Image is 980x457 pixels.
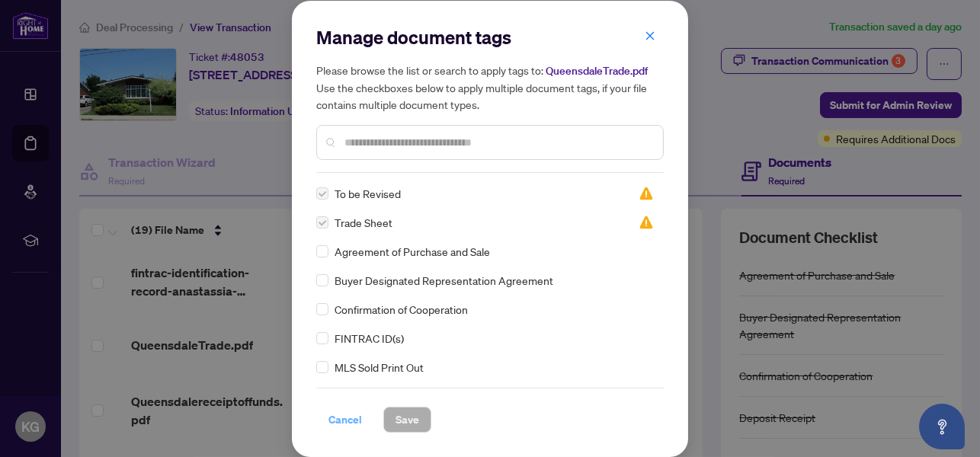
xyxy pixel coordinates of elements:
span: Needs Work [639,215,654,230]
span: QueensdaleTrade.pdf [546,64,648,78]
span: To be Revised [335,185,401,202]
span: FINTRAC ID(s) [335,330,404,347]
span: Confirmation of Cooperation [335,301,468,318]
button: Save [383,407,431,433]
h2: Manage document tags [316,25,664,50]
button: Open asap [919,404,965,449]
span: MLS Sold Print Out [335,359,424,376]
img: status [639,186,654,201]
span: Agreement of Purchase and Sale [335,243,490,260]
img: status [639,215,654,230]
h5: Please browse the list or search to apply tags to: Use the checkboxes below to apply multiple doc... [316,62,664,113]
button: Cancel [316,407,374,433]
span: close [645,30,655,41]
span: Needs Work [639,186,654,201]
span: Trade Sheet [335,214,392,231]
span: Cancel [328,407,362,432]
span: Buyer Designated Representation Agreement [335,272,553,289]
